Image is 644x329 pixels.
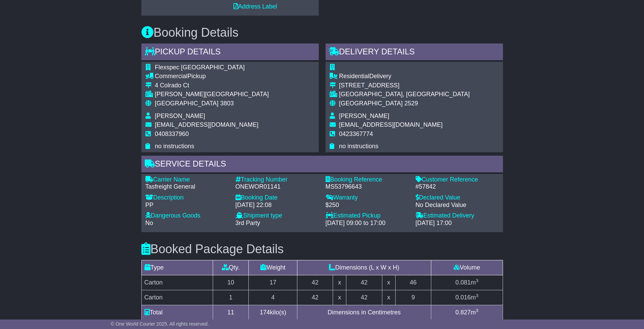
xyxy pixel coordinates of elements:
[155,73,188,80] span: Commercial
[20,43,25,48] img: tab_domain_overview_orange.svg
[455,279,471,286] span: 0.081
[236,220,260,226] span: 3rd Party
[339,100,403,107] span: [GEOGRAPHIC_DATA]
[249,290,297,305] td: 4
[297,305,431,320] td: Dimensions in Centimetres
[326,220,409,227] div: [DATE] 09:00 to 17:00
[155,131,189,137] span: 0408337960
[236,212,319,220] div: Shipment type
[333,275,346,290] td: x
[249,305,297,320] td: kilo(s)
[416,220,499,227] div: [DATE] 17:00
[155,82,269,89] div: 4 Colrado Ct
[455,294,471,301] span: 0.016
[141,156,503,174] div: Service Details
[141,26,503,39] h3: Booking Details
[326,44,503,62] div: Delivery Details
[236,183,319,191] div: ONEWOR01141
[249,275,297,290] td: 17
[395,290,431,305] td: 9
[346,290,382,305] td: 42
[141,275,213,290] td: Carton
[339,91,470,98] div: [GEOGRAPHIC_DATA], [GEOGRAPHIC_DATA]
[233,3,277,10] a: Address Label
[416,183,499,191] div: #57842
[476,278,478,283] sup: 3
[145,183,229,191] div: Tasfreight General
[431,290,503,305] td: m
[155,73,269,80] div: Pickup
[339,82,470,89] div: [STREET_ADDRESS]
[297,260,431,275] td: Dimensions (L x W x H)
[236,176,319,184] div: Tracking Number
[346,275,382,290] td: 42
[260,309,270,316] span: 174
[476,293,478,298] sup: 3
[326,194,409,202] div: Warranty
[326,202,409,209] div: $250
[382,275,395,290] td: x
[69,43,74,48] img: tab_keywords_by_traffic_grey.svg
[155,143,194,150] span: no instructions
[297,290,333,305] td: 42
[339,73,369,80] span: Residential
[141,290,213,305] td: Carton
[145,220,153,226] span: No
[382,290,395,305] td: x
[11,18,16,23] img: website_grey.svg
[145,194,229,202] div: Description
[339,143,379,150] span: no instructions
[141,242,503,256] h3: Booked Package Details
[339,112,389,119] span: [PERSON_NAME]
[431,275,503,290] td: m
[213,260,248,275] td: Qty.
[145,212,229,220] div: Dangerous Goods
[249,260,297,275] td: Weight
[155,100,219,107] span: [GEOGRAPHIC_DATA]
[155,112,205,119] span: [PERSON_NAME]
[416,212,499,220] div: Estimated Delivery
[431,260,503,275] td: Volume
[326,183,409,191] div: MS53796643
[213,275,248,290] td: 10
[18,18,75,23] div: Domain: [DOMAIN_NAME]
[339,121,443,128] span: [EMAIL_ADDRESS][DOMAIN_NAME]
[416,176,499,184] div: Customer Reference
[404,100,418,107] span: 2529
[145,176,229,184] div: Carrier Name
[27,44,61,48] div: Domain Overview
[297,275,333,290] td: 42
[431,305,503,320] td: m
[213,290,248,305] td: 1
[333,290,346,305] td: x
[76,44,112,48] div: Keywords by Traffic
[455,309,471,316] span: 0.827
[155,121,259,128] span: [EMAIL_ADDRESS][DOMAIN_NAME]
[220,100,234,107] span: 3803
[141,305,213,320] td: Total
[19,11,33,16] div: v 4.0.25
[213,305,248,320] td: 11
[416,194,499,202] div: Declared Value
[339,131,373,137] span: 0423367774
[326,212,409,220] div: Estimated Pickup
[395,275,431,290] td: 46
[111,321,209,327] span: © One World Courier 2025. All rights reserved.
[11,11,16,16] img: logo_orange.svg
[236,194,319,202] div: Booking Date
[155,64,245,71] span: Flexspec [GEOGRAPHIC_DATA]
[236,202,319,209] div: [DATE] 22:08
[339,73,470,80] div: Delivery
[416,202,499,209] div: No Declared Value
[141,260,213,275] td: Type
[155,91,269,98] div: [PERSON_NAME][GEOGRAPHIC_DATA]
[145,202,229,209] div: PP
[141,44,319,62] div: Pickup Details
[476,308,478,313] sup: 3
[326,176,409,184] div: Booking Reference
